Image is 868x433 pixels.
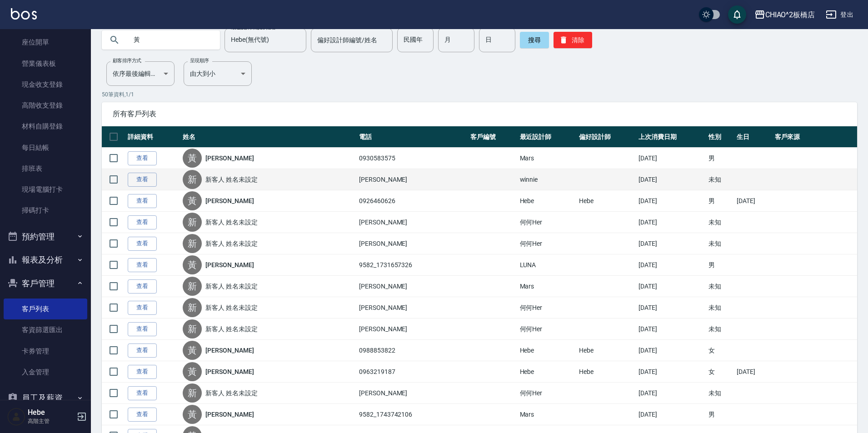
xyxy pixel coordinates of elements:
div: 黃 [183,255,202,274]
a: 查看 [128,258,157,272]
td: [DATE] [636,383,706,404]
td: [PERSON_NAME] [357,319,468,340]
a: [PERSON_NAME] [205,367,254,376]
td: [DATE] [636,319,706,340]
a: 新客人 姓名未設定 [205,388,258,398]
td: 何何Her [518,297,577,319]
td: 何何Her [518,233,577,254]
th: 客戶來源 [773,126,857,148]
a: 新客人 姓名未設定 [205,324,258,333]
div: 黃 [183,191,202,210]
th: 性別 [706,126,734,148]
a: [PERSON_NAME] [205,346,254,355]
td: [DATE] [636,340,706,361]
a: 查看 [128,237,157,251]
a: 座位開單 [4,32,87,53]
td: 未知 [706,383,734,404]
h5: Hebe [28,408,74,417]
a: 客戶列表 [4,299,87,319]
td: winnie [518,169,577,190]
td: [PERSON_NAME] [357,212,468,233]
div: 黃 [183,149,202,168]
div: 黃 [183,362,202,381]
td: 男 [706,254,734,276]
th: 生日 [734,126,772,148]
a: 查看 [128,386,157,400]
div: 新 [183,213,202,232]
a: 現金收支登錄 [4,74,87,95]
td: 未知 [706,169,734,190]
td: Hebe [577,190,636,212]
a: 材料自購登錄 [4,116,87,137]
td: 9582_1731657326 [357,254,468,276]
a: 排班表 [4,158,87,179]
button: save [728,5,746,24]
td: [DATE] [636,169,706,190]
div: 黃 [183,341,202,360]
div: 新 [183,298,202,317]
td: 何何Her [518,212,577,233]
td: Mars [518,276,577,297]
td: Mars [518,404,577,425]
td: Mars [518,148,577,169]
img: Person [7,408,25,426]
td: 男 [706,404,734,425]
td: [DATE] [734,361,772,383]
div: 新 [183,234,202,253]
td: 未知 [706,276,734,297]
a: 每日結帳 [4,137,87,158]
td: 9582_1743742106 [357,404,468,425]
td: Hebe [577,340,636,361]
a: 查看 [128,215,157,229]
p: 50 筆資料, 1 / 1 [102,90,857,99]
td: 男 [706,148,734,169]
td: 女 [706,361,734,383]
td: 0988853822 [357,340,468,361]
td: 女 [706,340,734,361]
a: [PERSON_NAME] [205,260,254,269]
td: LUNA [518,254,577,276]
th: 偏好設計師 [577,126,636,148]
div: 新 [183,277,202,296]
div: 新 [183,319,202,338]
th: 詳細資料 [125,126,180,148]
div: 由大到小 [184,61,252,86]
th: 客戶編號 [468,126,517,148]
a: 客資篩選匯出 [4,319,87,340]
div: 新 [183,383,202,403]
th: 姓名 [180,126,357,148]
td: [PERSON_NAME] [357,383,468,404]
label: 顧客排序方式 [113,57,141,64]
td: 未知 [706,319,734,340]
a: 現場電腦打卡 [4,179,87,200]
a: 新客人 姓名未設定 [205,282,258,291]
a: 查看 [128,343,157,358]
a: 新客人 姓名未設定 [205,175,258,184]
td: [PERSON_NAME] [357,297,468,319]
td: 0963219187 [357,361,468,383]
td: [DATE] [734,190,772,212]
td: 未知 [706,297,734,319]
td: [PERSON_NAME] [357,276,468,297]
button: 搜尋 [520,32,549,48]
p: 高階主管 [28,417,74,425]
a: 營業儀表板 [4,53,87,74]
a: 卡券管理 [4,341,87,362]
td: [DATE] [636,297,706,319]
th: 最近設計師 [518,126,577,148]
a: [PERSON_NAME] [205,410,254,419]
th: 上次消費日期 [636,126,706,148]
td: [DATE] [636,404,706,425]
div: 黃 [183,405,202,424]
label: 最近設計師編號/姓名 [231,24,276,31]
a: [PERSON_NAME] [205,154,254,163]
a: 高階收支登錄 [4,95,87,116]
td: Hebe [518,361,577,383]
a: 新客人 姓名未設定 [205,218,258,227]
button: 報表及分析 [4,248,87,272]
td: 男 [706,190,734,212]
button: CHIAO^2板橋店 [751,5,819,24]
input: 搜尋關鍵字 [127,28,213,52]
a: 查看 [128,279,157,294]
a: 查看 [128,301,157,315]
